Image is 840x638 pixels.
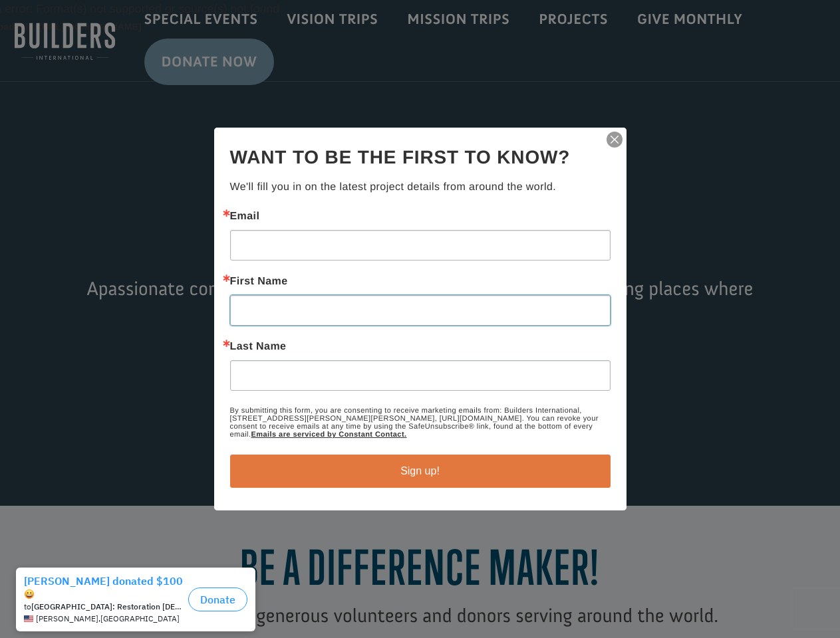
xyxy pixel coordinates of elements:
[36,53,180,62] span: [PERSON_NAME] , [GEOGRAPHIC_DATA]
[251,431,406,439] a: Emails are serviced by Constant Contact.
[24,41,183,51] div: to
[24,13,183,40] div: [PERSON_NAME] donated $100
[230,276,611,287] label: First Name
[24,28,35,39] img: emoji grinningFace
[230,211,611,222] label: Email
[230,144,611,171] h2: Want to be the first to know?
[605,130,624,149] img: ctct-close-x.svg
[230,342,611,352] label: Last Name
[230,407,611,439] p: By submitting this form, you are consenting to receive marketing emails from: Builders Internatio...
[230,455,611,488] button: Sign up!
[188,27,247,51] button: Donate
[230,179,611,195] p: We'll fill you in on the latest project details from around the world.
[24,53,33,62] img: US.png
[31,41,250,51] strong: [GEOGRAPHIC_DATA]: Restoration [DEMOGRAPHIC_DATA]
